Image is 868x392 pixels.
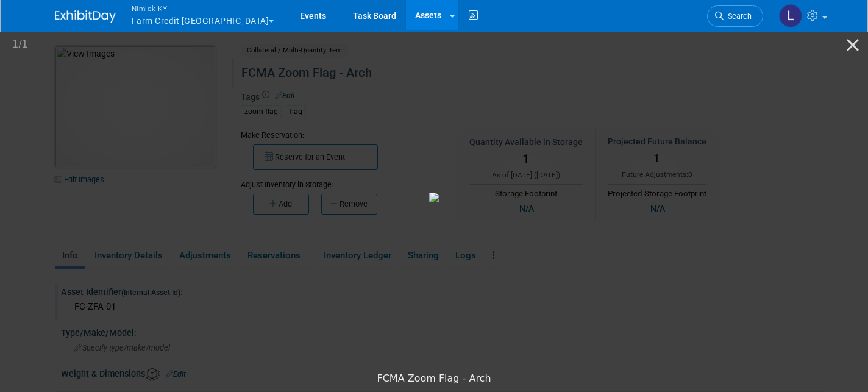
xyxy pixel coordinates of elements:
span: Search [724,12,752,21]
button: Close gallery [838,30,868,59]
span: 1 [12,38,18,50]
span: 1 [22,38,28,50]
a: Search [707,5,763,27]
span: Nimlok KY [132,2,274,15]
img: Luc Schaefer [779,4,802,27]
img: ExhibitDay [55,10,116,23]
img: FCMA Zoom Flag - Arch [429,193,439,202]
